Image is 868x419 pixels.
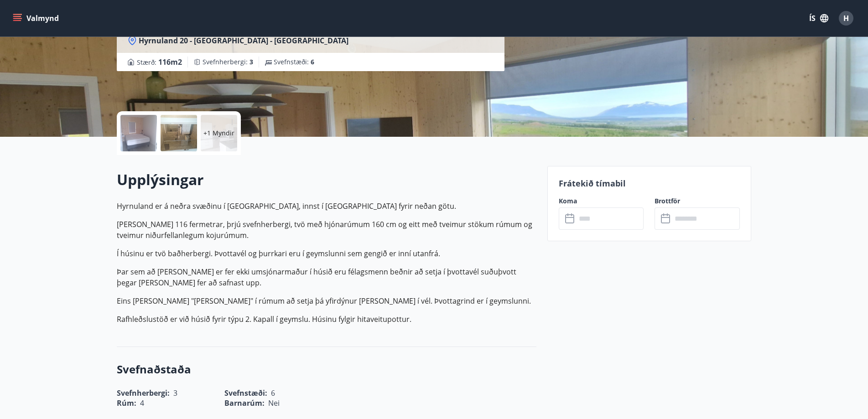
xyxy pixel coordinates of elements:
[843,13,849,23] span: H
[139,36,348,46] span: Hyrnuland 20 - [GEOGRAPHIC_DATA] - [GEOGRAPHIC_DATA]
[224,398,265,408] span: Barnarúm :
[158,57,182,67] span: 116 m2
[117,398,136,408] span: Rúm :
[140,398,144,408] span: 4
[117,248,536,259] p: Í húsinu er tvö baðherbergi. Þvottavél og þurrkari eru í geymslunni sem gengið er inní utanfrá.
[268,398,280,408] span: Nei
[117,362,536,377] h3: Svefnaðstaða
[11,10,62,26] button: menu
[137,57,182,67] span: Stærð :
[835,7,857,29] button: H
[249,57,253,66] span: 3
[559,197,644,206] label: Koma
[117,170,536,190] h2: Upplýsingar
[203,57,253,67] span: Svefnherbergi :
[117,219,536,241] p: [PERSON_NAME] 116 fermetrar, þrjú svefnherbergi, tvö með hjónarúmum 160 cm og eitt með tveimur st...
[804,10,833,26] button: ÍS
[117,266,536,288] p: Þar sem að [PERSON_NAME] er fer ekki umsjónarmaður í húsið eru félagsmenn beðnir að setja í þvott...
[117,314,536,325] p: Rafhleðslustöð er við húsið fyrir týpu 2. Kapall í geymslu. Húsinu fylgir hitaveitupottur.
[559,177,740,189] p: Frátekið tímabil
[117,201,536,212] p: Hyrnuland er á neðra svæðinu í [GEOGRAPHIC_DATA], innst í [GEOGRAPHIC_DATA] fyrir neðan götu.
[117,295,536,306] p: Eins [PERSON_NAME] "[PERSON_NAME]" í rúmum að setja þá yfirdýnur [PERSON_NAME] í vél. Þvottagrind...
[655,197,740,206] label: Brottför
[311,57,314,66] span: 6
[274,57,314,67] span: Svefnstæði :
[203,129,234,138] p: +1 Myndir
